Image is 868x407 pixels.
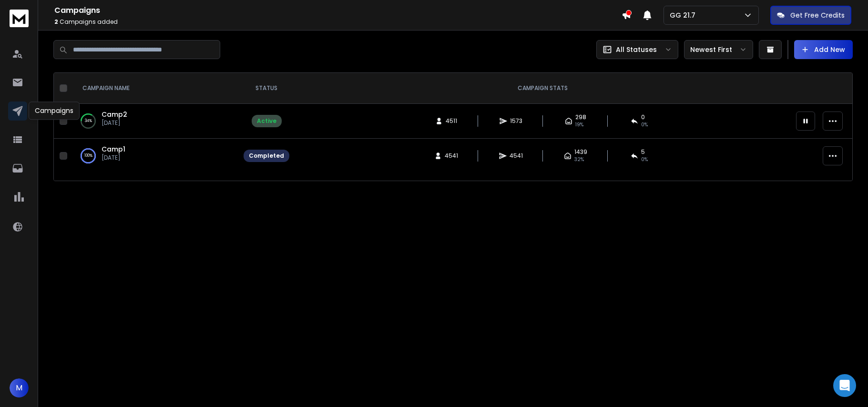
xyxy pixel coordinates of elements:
p: Campaigns added [54,18,622,26]
img: logo [10,10,29,27]
p: [DATE] [102,154,125,162]
button: M [10,378,29,397]
span: 0 % [641,121,648,129]
p: 34 % [85,116,92,126]
span: 19 % [575,121,583,129]
span: 4511 [446,117,457,125]
span: 298 [575,113,586,121]
h1: Campaigns [54,5,622,16]
div: Completed [249,152,284,160]
div: Campaigns [29,102,80,120]
span: 0 [641,113,645,121]
span: 1439 [574,148,587,156]
td: 34%Camp2[DATE] [71,104,238,139]
button: Get Free Credits [770,6,851,25]
td: 100%Camp1[DATE] [71,139,238,173]
span: 4541 [445,152,458,160]
span: 0 % [641,156,648,163]
th: STATUS [238,73,295,104]
span: 4541 [510,152,523,160]
a: Camp2 [102,110,127,119]
p: 100 % [84,151,92,161]
div: Active [257,117,276,125]
button: Newest First [684,40,753,59]
th: CAMPAIGN STATS [295,73,790,104]
button: Add New [794,40,853,59]
a: Camp1 [102,144,125,154]
p: All Statuses [616,45,657,54]
p: [DATE] [102,119,127,127]
span: 2 [54,18,58,26]
th: CAMPAIGN NAME [71,73,238,104]
p: Get Free Credits [790,10,845,20]
span: 32 % [574,156,584,163]
div: Open Intercom Messenger [833,374,856,397]
p: GG 21.7 [670,10,699,20]
span: 1573 [510,117,522,125]
span: 5 [641,148,645,156]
